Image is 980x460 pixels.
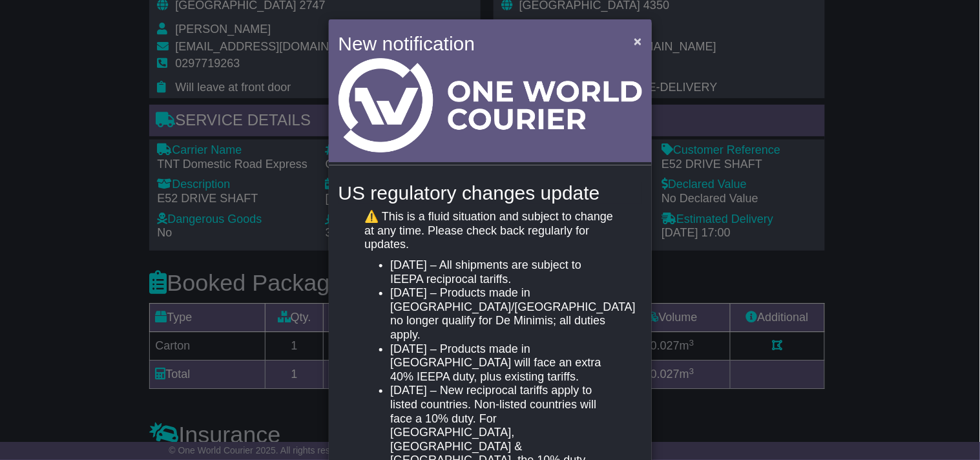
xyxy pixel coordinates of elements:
[339,182,642,204] h4: US regulatory changes update
[364,210,615,252] p: ⚠️ This is a fluid situation and subject to change at any time. Please check back regularly for u...
[390,342,615,384] li: [DATE] – Products made in [GEOGRAPHIC_DATA] will face an extra 40% IEEPA duty, plus existing tari...
[390,286,615,342] li: [DATE] – Products made in [GEOGRAPHIC_DATA]/[GEOGRAPHIC_DATA] no longer qualify for De Minimis; a...
[339,29,616,58] h4: New notification
[634,34,641,48] span: ×
[339,58,642,152] img: Light
[627,28,648,54] button: Close
[390,258,615,286] li: [DATE] – All shipments are subject to IEEPA reciprocal tariffs.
